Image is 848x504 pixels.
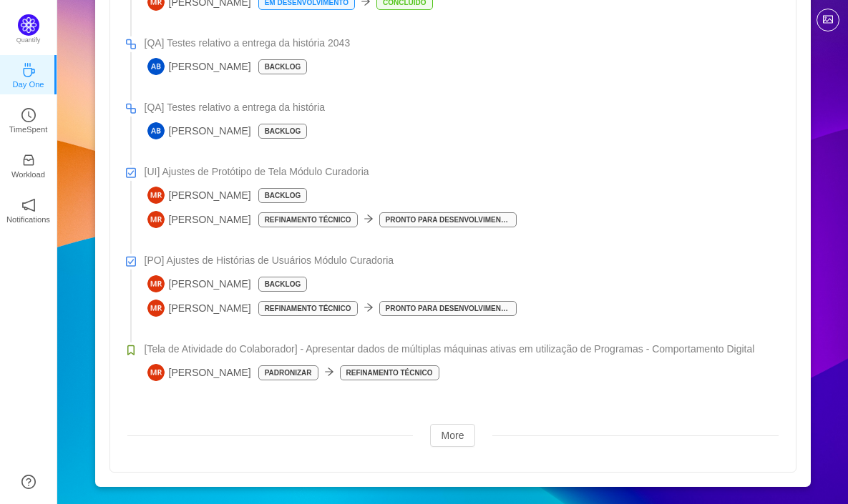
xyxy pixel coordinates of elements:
i: icon: clock-circle [21,108,36,122]
a: icon: question-circle [21,475,36,489]
p: Day One [12,78,44,91]
p: Backlog [259,277,307,291]
a: icon: inboxWorkload [21,157,36,172]
a: [QA] Testes relativo a entrega da história [145,100,779,115]
p: Quantify [16,36,41,46]
span: [PERSON_NAME] [147,300,251,317]
span: [QA] Testes relativo a entrega da história 2043 [145,36,351,51]
img: MV [147,364,165,381]
p: Backlog [259,60,307,74]
img: MV [147,187,165,204]
a: [PO] Ajustes de Histórias de Usuários Módulo Curadoria [145,253,779,268]
span: [PO] Ajustes de Histórias de Usuários Módulo Curadoria [145,253,394,268]
img: AB [147,122,165,139]
p: REFINAMENTO TÉCNICO [259,213,357,227]
a: [UI] Ajustes de Protótipo de Tela Módulo Curadoria [145,164,779,179]
i: icon: arrow-right [364,302,374,312]
span: [QA] Testes relativo a entrega da história [145,100,326,115]
span: [PERSON_NAME] [147,275,251,292]
span: [PERSON_NAME] [147,211,251,228]
span: [Tela de Atividade do Colaborador] - Apresentar dados de múltiplas máquinas ativas em utilização ... [145,342,755,357]
p: PRONTO PARA DESENVOLVIMENTO [380,213,516,227]
i: icon: arrow-right [324,367,334,377]
p: PRONTO PARA DESENVOLVIMENTO [380,302,516,315]
p: REFINAMENTO TÉCNICO [341,366,439,380]
img: MV [147,300,165,317]
span: [PERSON_NAME] [147,122,251,139]
a: icon: coffeeDay One [21,67,36,81]
img: MV [147,211,165,228]
p: Backlog [259,189,307,202]
p: REFINAMENTO TÉCNICO [259,302,357,315]
button: icon: picture [817,9,839,31]
a: [Tela de Atividade do Colaborador] - Apresentar dados de múltiplas máquinas ativas em utilização ... [145,342,779,357]
img: Quantify [18,14,39,36]
span: [PERSON_NAME] [147,58,251,75]
a: icon: notificationNotifications [21,202,36,217]
i: icon: inbox [21,153,36,167]
span: [UI] Ajustes de Protótipo de Tela Módulo Curadoria [145,164,369,179]
p: Padronizar [259,366,318,380]
img: AB [147,58,165,75]
i: icon: coffee [21,63,36,77]
i: icon: notification [21,198,36,212]
span: [PERSON_NAME] [147,187,251,204]
p: Backlog [259,124,307,138]
i: icon: arrow-right [364,214,374,224]
a: icon: clock-circleTimeSpent [21,112,36,127]
p: Notifications [6,213,50,226]
img: MV [147,275,165,292]
p: TimeSpent [9,123,48,136]
a: [QA] Testes relativo a entrega da história 2043 [145,36,779,51]
span: [PERSON_NAME] [147,364,251,381]
p: Workload [11,168,45,181]
button: More [430,424,476,447]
